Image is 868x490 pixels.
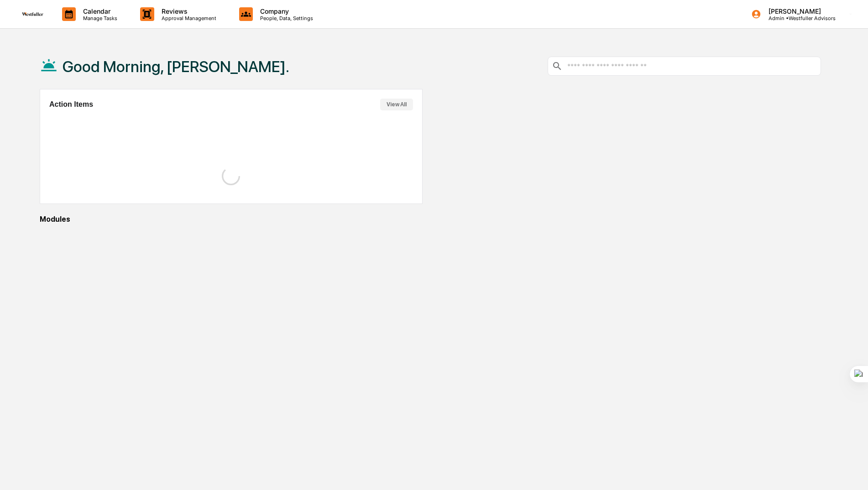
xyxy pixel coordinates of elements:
[253,15,318,21] p: People, Data, Settings
[154,15,221,21] p: Approval Management
[76,7,122,15] p: Calendar
[154,7,221,15] p: Reviews
[761,15,836,21] p: Admin • Westfuller Advisors
[40,215,821,224] div: Modules
[63,57,289,76] h1: Good Morning, [PERSON_NAME].
[253,7,318,15] p: Company
[380,99,413,110] button: View All
[76,15,122,21] p: Manage Tasks
[761,7,836,15] p: [PERSON_NAME]
[22,12,44,16] img: logo
[49,100,93,109] h2: Action Items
